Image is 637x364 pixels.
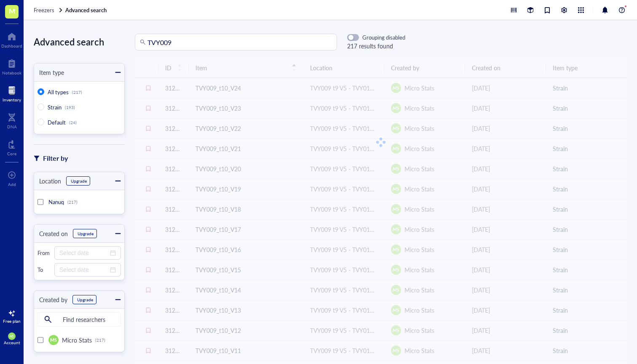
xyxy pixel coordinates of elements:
[59,248,108,258] input: Select date
[59,265,108,274] input: Select date
[7,124,17,129] div: DNA
[48,118,66,126] span: Default
[9,5,15,16] span: M
[48,88,69,96] span: All types
[34,6,64,14] a: Freezers
[62,336,92,344] span: Micro Stats
[37,266,51,274] div: To
[34,229,68,238] div: Created on
[78,231,94,236] div: Upgrade
[48,198,64,206] span: Nanuq
[34,6,54,14] span: Freezers
[4,340,20,345] div: Account
[65,105,75,110] div: (193)
[2,57,21,75] a: Notebook
[37,249,51,257] div: From
[7,138,16,156] a: Core
[34,176,61,186] div: Location
[3,84,21,102] a: Inventory
[72,90,82,95] div: (217)
[34,68,64,77] div: Item type
[8,182,16,187] div: Add
[71,178,87,183] div: Upgrade
[34,34,125,50] div: Advanced search
[67,199,78,205] div: (217)
[2,70,21,75] div: Notebook
[1,43,22,48] div: Dashboard
[48,103,62,111] span: Strain
[10,335,13,338] span: MS
[34,295,67,304] div: Created by
[95,337,105,343] div: (217)
[3,319,21,324] div: Free plan
[1,30,22,48] a: Dashboard
[3,97,21,102] div: Inventory
[347,41,405,50] div: 217 results found
[7,151,16,156] div: Core
[50,337,57,343] span: MS
[7,111,17,129] a: DNA
[65,6,108,14] a: Advanced search
[77,297,93,302] div: Upgrade
[362,34,405,41] div: Grouping disabled
[43,153,68,164] div: Filter by
[69,120,77,125] div: (24)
